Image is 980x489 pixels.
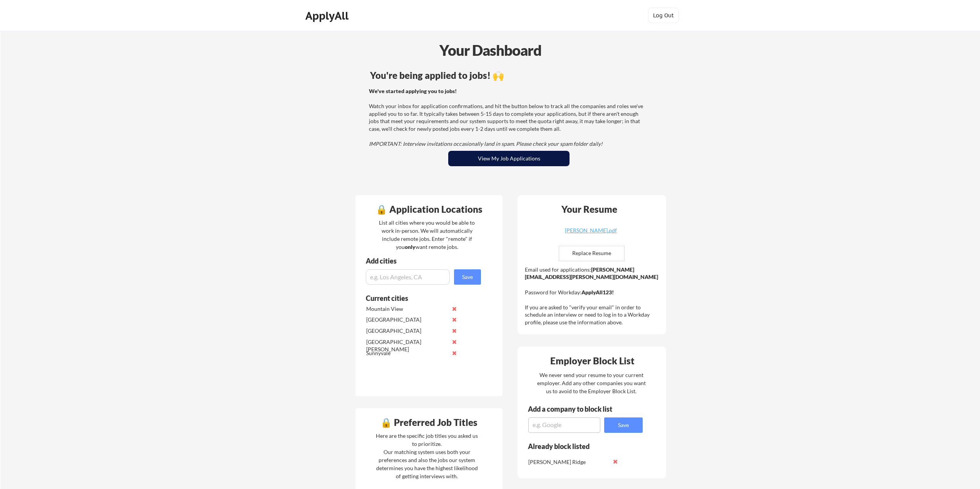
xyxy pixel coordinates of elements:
[366,338,447,353] div: [GEOGRAPHIC_DATA][PERSON_NAME]
[366,269,450,285] input: e.g. Los Angeles, CA
[357,418,501,427] div: 🔒 Preferred Job Titles
[525,266,658,280] strong: [PERSON_NAME][EMAIL_ADDRESS][PERSON_NAME][DOMAIN_NAME]
[370,71,648,80] div: You're being applied to jobs! 🙌
[374,432,480,480] div: Here are the specific job titles you asked us to prioritize. Our matching system uses both your p...
[369,140,603,147] em: IMPORTANT: Interview invitations occasionally land in spam. Please check your spam folder daily!
[648,8,679,23] button: Log Out
[366,257,483,264] div: Add cities
[305,9,351,22] div: ApplyAll
[366,327,447,335] div: [GEOGRAPHIC_DATA]
[521,356,664,365] div: Employer Block List
[405,244,415,250] strong: only
[448,151,570,166] button: View My Job Applications
[525,266,661,326] div: Email used for applications: Password for Workday: If you are asked to "verify your email" in ord...
[581,289,614,295] strong: ApplyAll123!
[366,305,447,313] div: Mountain View
[536,371,646,395] div: We never send your resume to your current employer. Add any other companies you want us to avoid ...
[528,458,610,466] div: [PERSON_NAME] Ridge
[366,295,472,302] div: Current cities
[545,228,637,233] div: [PERSON_NAME].pdf
[369,87,647,148] div: Watch your inbox for application confirmations, and hit the button below to track all the compani...
[357,205,501,214] div: 🔒 Application Locations
[604,417,643,433] button: Save
[374,219,480,251] div: List all cities where you would be able to work in-person. We will automatically include remote j...
[366,349,447,357] div: Sunnyvale
[1,39,980,61] div: Your Dashboard
[551,205,627,214] div: Your Resume
[545,228,637,240] a: [PERSON_NAME].pdf
[369,88,457,94] strong: We've started applying you to jobs!
[528,443,632,450] div: Already block listed
[454,269,481,285] button: Save
[528,406,624,412] div: Add a company to block list
[366,316,447,324] div: [GEOGRAPHIC_DATA]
